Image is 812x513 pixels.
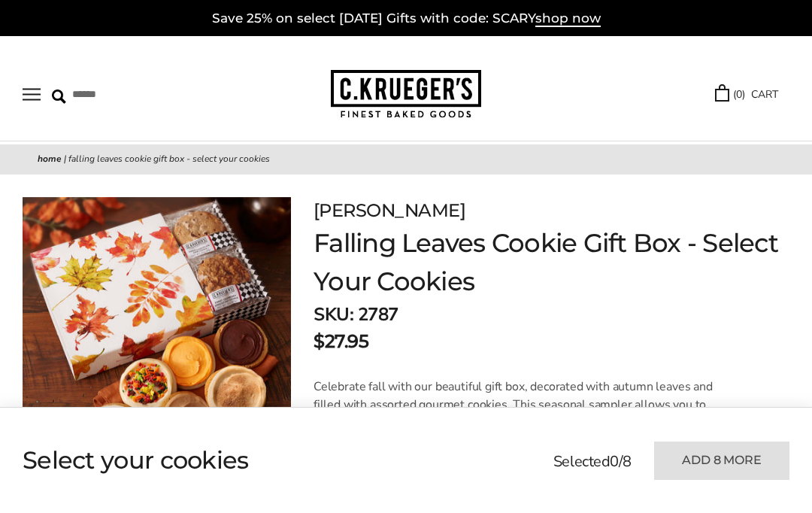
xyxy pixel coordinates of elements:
p: Selected / [553,451,632,473]
a: Home [38,153,62,165]
a: (0) CART [715,86,778,103]
a: Save 25% on select [DATE] Gifts with code: SCARYshop now [212,11,601,27]
strong: SKU: [314,302,353,326]
img: Search [52,90,66,104]
span: shop now [535,11,601,27]
p: $27.95 [314,328,368,355]
input: Search [52,83,206,106]
span: 8 [623,451,632,472]
span: 2787 [358,302,398,326]
h1: Falling Leaves Cookie Gift Box - Select Your Cookies [314,224,789,301]
img: C.KRUEGER'S [331,70,481,119]
img: Falling Leaves Cookie Gift Box - Select Your Cookies [23,197,291,466]
p: Celebrate fall with our beautiful gift box, decorated with autumn leaves and filled with assorted... [314,378,725,468]
span: 0 [610,451,619,472]
span: Falling Leaves Cookie Gift Box - Select Your Cookies [68,153,270,165]
span: | [64,153,66,165]
button: Open navigation [23,88,41,101]
button: Add 8 more [654,442,789,480]
nav: breadcrumbs [38,152,774,167]
p: [PERSON_NAME] [314,197,789,224]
